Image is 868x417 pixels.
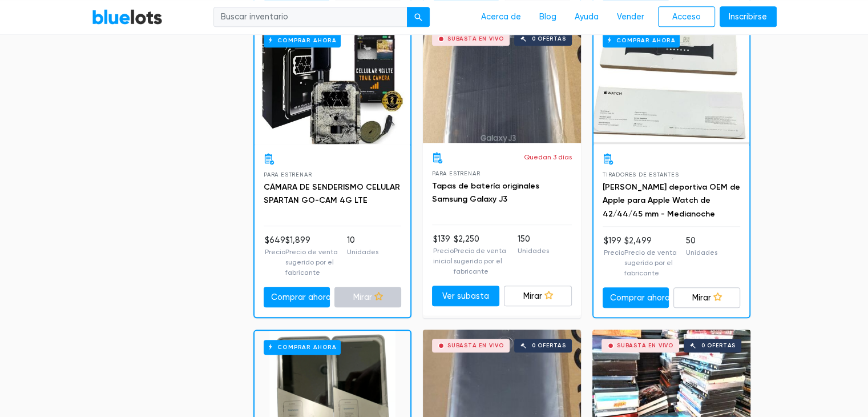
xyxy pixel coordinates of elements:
font: Comprar ahora [277,37,337,44]
font: Tiradores de estantes [603,171,679,178]
font: Inscribirse [729,12,767,22]
font: Precio inicial [433,247,454,265]
font: Quedan 3 días [524,153,572,161]
font: Comprar ahora [610,293,670,303]
font: Ayuda [575,12,599,22]
a: Tapas de batería originales Samsung Galaxy J3 [432,181,539,205]
font: Precio [604,248,624,256]
font: Unidades [347,248,378,256]
a: Inscribirse [720,6,777,27]
font: Precio de venta sugerido por el fabricante [624,248,677,277]
font: 0 ofertas [532,342,566,349]
a: Mirar [334,287,401,308]
a: Subasta en vivo 0 ofertas [423,23,581,143]
font: Precio [265,248,285,256]
a: [PERSON_NAME] deportiva OEM de Apple para Apple Watch de 42/44/45 mm - Medianoche [603,182,740,219]
font: Acerca de [481,12,521,22]
font: $2,499 [624,236,652,246]
input: Buscar inventario [213,7,407,27]
font: 0 ofertas [532,35,566,42]
font: 10 [347,235,355,245]
font: Subasta en vivo [447,35,504,42]
a: Acceso [658,6,715,27]
font: 50 [686,236,696,246]
font: Mirar [692,293,711,303]
a: Mirar [504,286,572,307]
a: Ayuda [566,6,608,28]
a: Acerca de [472,6,530,28]
font: Acceso [672,12,701,22]
font: Subasta en vivo [447,342,504,349]
font: $1,899 [285,235,310,245]
font: Blog [539,12,556,22]
font: Subasta en vivo [617,342,673,349]
a: Comprar ahora [594,24,749,144]
font: 0 ofertas [701,342,736,349]
font: Para estrenar [264,171,312,178]
font: Precio de venta sugerido por el fabricante [454,247,506,275]
a: Comprar ahora [255,24,410,144]
font: $199 [604,236,621,246]
font: Mirar [353,292,372,302]
a: Vender [608,6,653,28]
font: Ver subasta [442,291,489,300]
font: Mirar [523,291,542,300]
font: Comprar ahora [271,292,331,302]
a: Comprar ahora [264,287,330,308]
font: Unidades [518,247,549,255]
a: CÁMARA DE SENDERISMO CELULAR SPARTAN GO-CAM 4G LTE [264,182,400,206]
a: Comprar ahora [603,287,669,308]
font: $2,250 [454,234,479,244]
font: Comprar ahora [616,37,676,44]
font: $649 [265,235,285,245]
a: Mirar [673,287,740,308]
font: $139 [433,234,450,244]
font: 150 [518,234,530,244]
font: Para estrenar [432,170,480,177]
a: Ver subasta [432,286,500,307]
font: Precio de venta sugerido por el fabricante [285,248,338,276]
font: Comprar ahora [277,344,337,351]
a: Blog [530,6,566,28]
font: Vender [617,12,644,22]
font: Unidades [686,248,717,256]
